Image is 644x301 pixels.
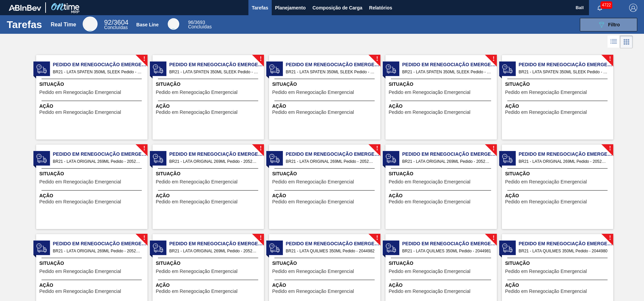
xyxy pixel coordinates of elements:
div: Real Time [83,17,98,31]
span: Pedido em Renegociação Emergencial [39,110,121,115]
span: Pedido em Renegociação Emergencial [505,289,587,294]
span: Ação [505,192,612,199]
span: Tarefas [252,4,268,12]
span: Pedido em Renegociação Emergencial [156,179,238,184]
span: Pedido em Renegociação Emergencial [169,240,264,247]
span: Pedido em Renegociação Emergencial [39,269,121,274]
img: status [502,243,512,253]
span: Pedido em Renegociação Emergencial [156,199,238,204]
span: BR21 - LATA SPATEN 350ML SLEEK Pedido - 2046959 [402,68,491,76]
span: ! [609,146,611,151]
span: Pedido em Renegociação Emergencial [39,90,121,95]
span: Relatórios [369,4,392,12]
span: Pedido em Renegociação Emergencial [39,199,121,204]
span: Composição de Carga [313,4,363,12]
span: Situação [156,170,262,177]
img: status [502,64,512,74]
span: Pedido em Renegociação Emergencial [402,151,497,158]
span: Ação [505,282,612,289]
div: Real Time [51,22,76,28]
span: Pedido em Renegociação Emergencial [169,151,264,158]
span: Pedido em Renegociação Emergencial [389,289,471,294]
span: Pedido em Renegociação Emergencial [389,90,471,95]
span: Situação [389,260,495,267]
span: Situação [505,170,612,177]
span: BR21 - LATA ORIGINAL 269ML Pedido - 2052015 [519,158,608,165]
span: Ação [39,282,146,289]
span: / 3693 [188,20,205,25]
span: Ação [272,192,379,199]
img: status [386,153,396,164]
span: BR21 - LATA QUILMES 350ML Pedido - 2044982 [286,247,375,255]
div: Real Time [104,20,128,30]
span: 92 [104,19,111,26]
span: Pedido em Renegociação Emergencial [156,90,238,95]
span: Ação [156,192,262,199]
span: BR21 - LATA ORIGINAL 269ML Pedido - 2052013 [286,158,375,165]
img: status [269,243,279,253]
span: Ação [156,103,262,110]
span: BR21 - LATA ORIGINAL 269ML Pedido - 2052017 [169,247,259,255]
span: ! [143,146,145,151]
span: Pedido em Renegociação Emergencial [156,289,238,294]
img: status [36,64,47,74]
span: ! [260,146,262,151]
div: Base Line [188,20,212,29]
span: Concluídas [104,25,128,30]
span: Situação [39,260,146,267]
span: BR21 - LATA SPATEN 350ML SLEEK Pedido - 2046957 [169,68,259,76]
span: Ação [272,103,379,110]
span: Pedido em Renegociação Emergencial [505,269,587,274]
span: Pedido em Renegociação Emergencial [53,61,147,68]
span: Pedido em Renegociação Emergencial [272,199,354,204]
span: Pedido em Renegociação Emergencial [505,199,587,204]
span: Ação [39,192,146,199]
span: BR21 - LATA ORIGINAL 269ML Pedido - 2052011 [53,158,142,165]
span: Situação [39,170,146,177]
span: Pedido em Renegociação Emergencial [169,61,264,68]
div: Visão em Lista [608,35,620,48]
span: Pedido em Renegociação Emergencial [519,61,613,68]
span: Pedido em Renegociação Emergencial [389,179,471,184]
button: Filtro [580,18,637,31]
span: Pedido em Renegociação Emergencial [286,240,380,247]
span: Pedido em Renegociação Emergencial [272,269,354,274]
span: 96 [188,20,193,25]
span: Situação [389,170,495,177]
span: Situação [272,170,379,177]
span: ! [376,146,378,151]
span: Ação [272,282,379,289]
span: Pedido em Renegociação Emergencial [272,179,354,184]
span: BR21 - LATA ORIGINAL 269ML Pedido - 2052016 [53,247,142,255]
span: ! [609,56,611,61]
span: ! [143,56,145,61]
span: Situação [156,260,262,267]
span: Pedido em Renegociação Emergencial [156,110,238,115]
span: Pedido em Renegociação Emergencial [402,61,497,68]
span: Situação [39,81,146,88]
div: Base Line [168,18,179,30]
img: Logout [629,4,637,12]
div: Visão em Cards [620,35,633,48]
span: / 3604 [104,19,128,26]
img: status [386,64,396,74]
span: Pedido em Renegociação Emergencial [519,240,613,247]
img: status [36,243,47,253]
img: status [502,153,512,164]
span: ! [143,235,145,241]
span: Filtro [608,22,620,27]
img: status [269,64,279,74]
span: Pedido em Renegociação Emergencial [39,179,121,184]
span: Ação [156,282,262,289]
span: BR21 - LATA QUILMES 350ML Pedido - 2044980 [519,247,608,255]
span: ! [609,235,611,241]
img: status [269,153,279,164]
img: status [153,64,163,74]
span: BR21 - LATA SPATEN 350ML SLEEK Pedido - 2046958 [286,68,375,76]
span: Situação [272,81,379,88]
span: ! [376,56,378,61]
span: ! [376,235,378,241]
span: Pedido em Renegociação Emergencial [272,110,354,115]
span: Pedido em Renegociação Emergencial [505,179,587,184]
span: BR21 - LATA ORIGINAL 269ML Pedido - 2052012 [169,158,259,165]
